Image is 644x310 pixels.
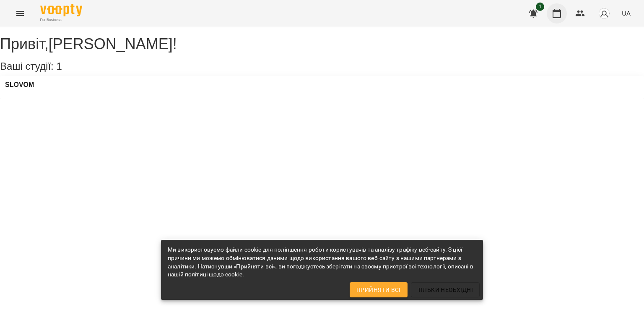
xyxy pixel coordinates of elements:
[5,81,34,89] a: SLOVOM
[598,8,610,19] img: avatar_s.png
[622,9,631,18] span: UA
[40,4,82,16] img: Voopty Logo
[10,3,30,24] button: Menu
[618,5,634,21] button: UA
[56,60,62,72] span: 1
[536,3,544,11] span: 1
[40,17,82,23] span: For Business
